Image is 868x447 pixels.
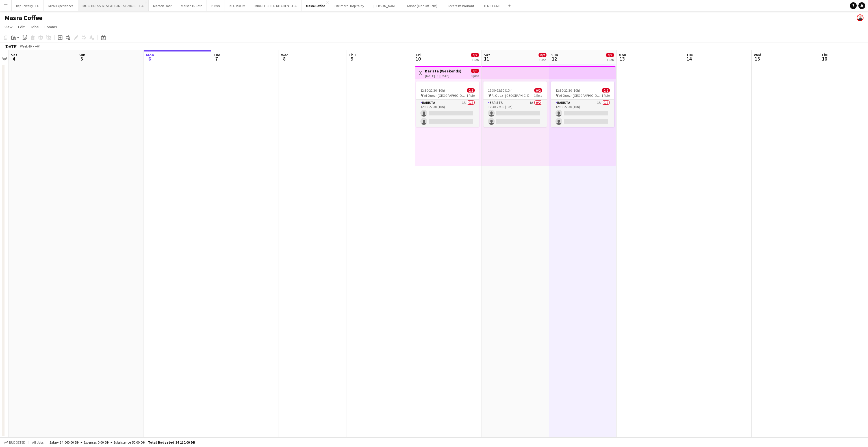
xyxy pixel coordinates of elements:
[301,0,330,11] button: Masra Coffee
[467,88,475,93] span: 0/2
[539,58,546,62] div: 1 Job
[44,0,78,11] button: Miral Experiences
[821,52,828,57] span: Thu
[555,88,580,93] span: 12:30-22:30 (10h)
[471,58,479,62] div: 1 Job
[821,55,828,62] span: 16
[5,14,42,22] h1: Masra Coffee
[619,52,626,57] span: Mon
[213,55,220,62] span: 7
[602,88,610,93] span: 0/2
[5,44,18,49] div: [DATE]
[420,88,445,93] span: 12:30-22:30 (10h)
[492,93,534,98] span: Al Quoz - [GEOGRAPHIC_DATA]
[2,23,15,31] a: View
[416,52,421,57] span: Fri
[348,55,356,62] span: 9
[442,0,479,11] button: Elevate Restaurant
[425,74,461,78] div: [DATE] → [DATE]
[550,55,558,62] span: 12
[79,52,85,57] span: Sun
[225,0,250,11] button: KEG ROOM
[857,14,863,21] app-user-avatar: Houssam Hussein
[10,55,17,62] span: 4
[606,53,614,57] span: 0/2
[753,55,761,62] span: 15
[618,55,626,62] span: 13
[349,52,356,57] span: Thu
[559,93,602,98] span: Al Quoz - [GEOGRAPHIC_DATA]
[78,55,85,62] span: 5
[330,0,369,11] button: Skelmore Hospitality
[471,73,479,78] div: 3 jobs
[488,88,513,93] span: 12:30-22:30 (10h)
[281,52,288,57] span: Wed
[483,81,547,127] app-job-card: 12:30-22:30 (10h)0/2 Al Quoz - [GEOGRAPHIC_DATA]1 RoleBarista1A0/212:30-22:30 (10h)
[9,440,25,444] span: Budgeted
[250,0,301,11] button: MIDDLE CHILD KITCHEN L.L.C
[416,100,479,127] app-card-role: Barista1A0/212:30-22:30 (10h)
[176,0,207,11] button: Maisan15 Cafe
[280,55,288,62] span: 8
[145,55,154,62] span: 6
[471,69,479,73] span: 0/6
[539,53,546,57] span: 0/2
[551,52,558,57] span: Sun
[49,440,195,444] div: Salary 34 060.00 DH + Expenses 0.00 DH + Subsistence 50.00 DH =
[19,44,33,48] span: Week 40
[3,439,26,446] button: Budgeted
[31,440,45,444] span: All jobs
[686,52,693,57] span: Tue
[479,0,506,11] button: TEN 11 CAFE
[148,440,195,444] span: Total Budgeted 34 110.00 DH
[11,52,17,57] span: Sat
[5,24,12,29] span: View
[28,23,41,31] a: Jobs
[483,100,547,127] app-card-role: Barista1A0/212:30-22:30 (10h)
[606,58,614,62] div: 1 Job
[425,68,461,74] h3: Barista (Weekends)
[42,23,59,31] a: Comms
[16,23,27,31] a: Edit
[534,93,542,98] span: 1 Role
[214,52,220,57] span: Tue
[78,0,149,11] button: MOCHI DESSERTS CATERING SERVICES L.L.C
[12,0,44,11] button: Rep Jewelry LLC
[369,0,402,11] button: [PERSON_NAME]
[30,24,39,29] span: Jobs
[483,55,490,62] span: 11
[415,55,421,62] span: 10
[551,100,614,127] app-card-role: Barista1A0/212:30-22:30 (10h)
[551,81,614,127] app-job-card: 12:30-22:30 (10h)0/2 Al Quoz - [GEOGRAPHIC_DATA]1 RoleBarista1A0/212:30-22:30 (10h)
[416,81,479,127] app-job-card: 12:30-22:30 (10h)0/2 Al Quoz - [GEOGRAPHIC_DATA]1 RoleBarista1A0/212:30-22:30 (10h)
[207,0,225,11] button: BTWN
[18,24,25,29] span: Edit
[402,0,442,11] button: Adhoc (One Off Jobs)
[44,24,57,29] span: Comms
[754,52,761,57] span: Wed
[685,55,693,62] span: 14
[149,0,176,11] button: Maroon Door
[424,93,466,98] span: Al Quoz - [GEOGRAPHIC_DATA]
[534,88,542,93] span: 0/2
[471,53,479,57] span: 0/2
[484,52,490,57] span: Sat
[146,52,154,57] span: Mon
[466,93,475,98] span: 1 Role
[602,93,610,98] span: 1 Role
[35,44,40,48] div: +04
